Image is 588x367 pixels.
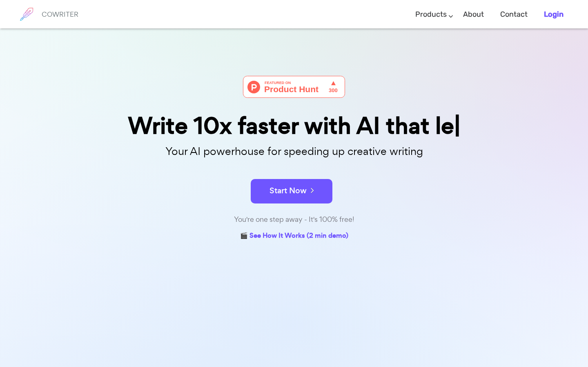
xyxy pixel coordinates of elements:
h6: COWRITER [42,11,78,18]
button: Start Now [251,179,332,203]
a: Login [544,2,563,27]
a: About [463,2,484,27]
a: Products [415,2,447,27]
a: 🎬 See How It Works (2 min demo) [240,230,348,243]
p: Your AI powerhouse for speeding up creative writing [90,143,498,160]
div: Write 10x faster with AI that le [90,114,498,137]
b: Login [544,10,563,19]
div: You're one step away - It's 100% free! [90,214,498,226]
img: brand logo [16,4,37,24]
img: Cowriter - Your AI buddy for speeding up creative writing | Product Hunt [243,76,345,98]
a: Contact [500,2,528,27]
